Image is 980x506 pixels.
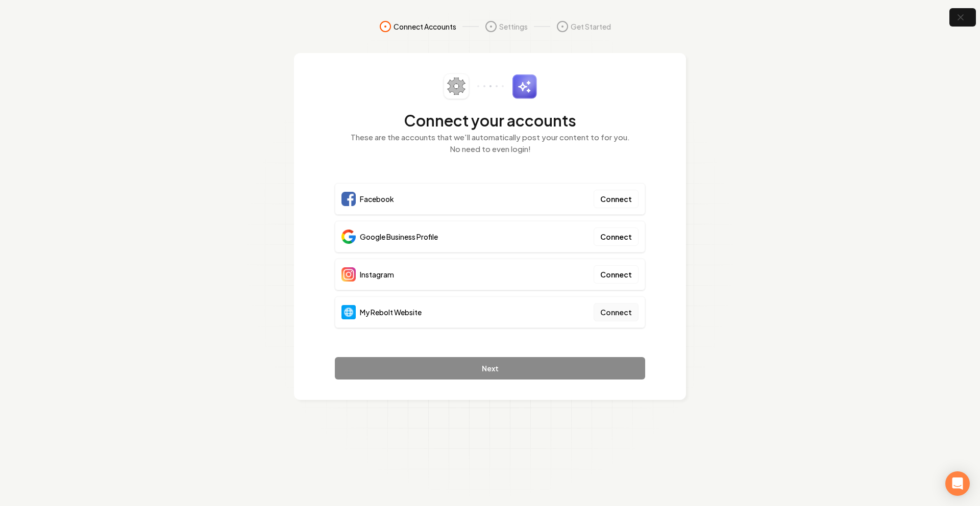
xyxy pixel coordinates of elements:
h2: Connect your accounts [335,111,645,130]
p: These are the accounts that we'll automatically post your content to for you. No need to even login! [335,132,645,155]
img: connector-dots.svg [477,85,504,87]
span: Settings [499,21,528,32]
img: Website [341,305,356,319]
div: Open Intercom Messenger [945,471,970,496]
button: Connect [594,265,639,284]
button: Connect [594,227,639,246]
span: My Rebolt Website [360,307,422,317]
span: Get Started [571,21,611,32]
span: Google Business Profile [360,232,438,242]
img: Instagram [341,267,356,282]
span: Facebook [360,194,394,204]
span: Instagram [360,269,394,280]
img: Facebook [341,192,356,206]
img: sparkles.svg [512,74,537,99]
button: Connect [594,190,639,208]
span: Connect Accounts [394,21,456,32]
img: Google [341,230,356,244]
button: Connect [594,303,639,321]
